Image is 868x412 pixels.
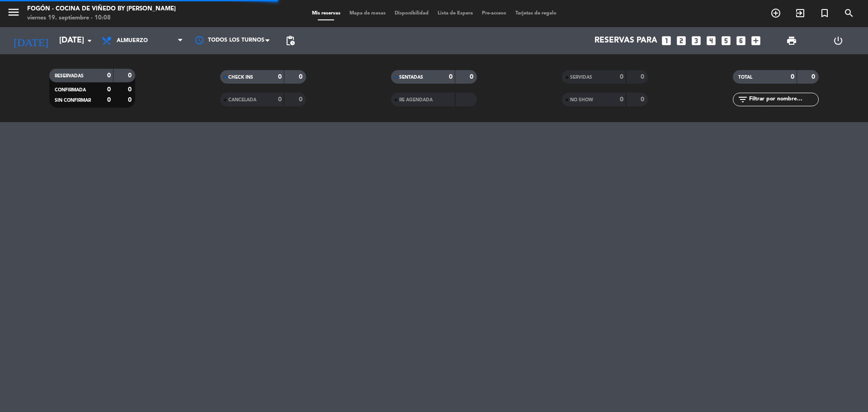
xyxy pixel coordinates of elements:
[819,8,830,19] i: turned_in_not
[449,74,453,80] strong: 0
[27,5,176,14] div: Fogón - Cocina de viñedo by [PERSON_NAME]
[690,35,702,47] i: looks_3
[345,11,390,16] span: Mapa de mesas
[107,72,111,79] strong: 0
[641,74,646,80] strong: 0
[750,35,762,47] i: add_box
[128,86,133,93] strong: 0
[594,36,657,45] span: Reservas para
[307,11,345,16] span: Mis reservas
[7,5,20,22] button: menu
[477,11,511,16] span: Pre-acceso
[660,35,672,47] i: looks_one
[770,8,781,19] i: add_circle_outline
[27,14,176,23] div: viernes 19. septiembre - 10:08
[833,35,844,46] i: power_settings_new
[107,97,111,103] strong: 0
[705,35,717,47] i: looks_4
[675,35,687,47] i: looks_two
[844,8,854,19] i: search
[55,98,91,103] span: SIN CONFIRMAR
[641,96,646,103] strong: 0
[228,75,253,80] span: CHECK INS
[620,74,623,80] strong: 0
[791,74,794,80] strong: 0
[117,38,148,44] span: Almuerzo
[55,88,86,92] span: CONFIRMADA
[399,75,423,80] span: SENTADAS
[795,8,806,19] i: exit_to_app
[278,74,282,80] strong: 0
[811,74,817,80] strong: 0
[433,11,477,16] span: Lista de Espera
[128,97,133,103] strong: 0
[570,75,592,80] span: SERVIDAS
[738,75,752,80] span: TOTAL
[278,96,282,103] strong: 0
[735,35,747,47] i: looks_6
[128,72,133,79] strong: 0
[299,74,304,80] strong: 0
[737,94,748,105] i: filter_list
[107,86,111,93] strong: 0
[570,98,593,102] span: NO SHOW
[399,98,433,102] span: RE AGENDADA
[470,74,475,80] strong: 0
[815,27,861,54] div: LOG OUT
[299,96,304,103] strong: 0
[511,11,561,16] span: Tarjetas de regalo
[390,11,433,16] span: Disponibilidad
[55,74,84,78] span: RESERVADAS
[7,31,55,51] i: [DATE]
[7,5,20,19] i: menu
[84,35,95,46] i: arrow_drop_down
[748,95,818,104] input: Filtrar por nombre...
[228,98,256,102] span: CANCELADA
[786,35,797,46] span: print
[720,35,732,47] i: looks_5
[285,35,296,46] span: pending_actions
[620,96,623,103] strong: 0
